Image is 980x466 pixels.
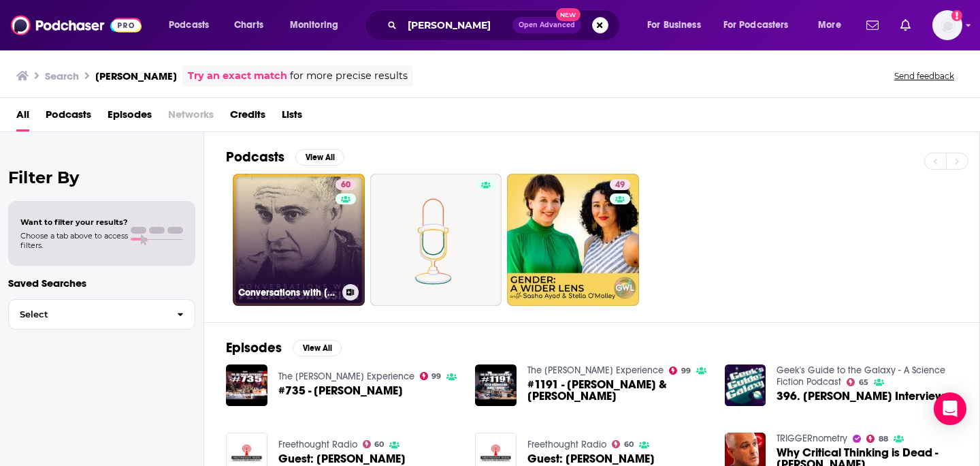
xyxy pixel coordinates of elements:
[278,385,403,397] a: #735 - Peter Boghossian
[374,441,384,448] span: 60
[527,364,664,376] a: The Joe Rogan Experience
[341,178,350,192] span: 60
[278,453,406,465] a: Guest: Peter Boghossian
[556,8,581,21] span: New
[290,16,338,35] span: Monitoring
[951,10,962,21] svg: Add a profile image
[9,310,166,319] span: Select
[278,371,414,382] a: The Joe Rogan Experience
[527,439,606,450] a: Freethought Radio
[777,390,944,402] span: 396. [PERSON_NAME] Interview
[859,379,868,386] span: 65
[715,14,808,36] button: open menu
[808,14,858,36] button: open menu
[225,14,272,36] a: Charts
[378,10,633,41] div: Search podcasts, credits, & more...
[669,367,691,375] a: 99
[420,372,442,380] a: 99
[46,104,91,131] a: Podcasts
[610,179,630,190] a: 49
[295,149,344,166] button: View All
[278,439,357,450] a: Freethought Radio
[226,339,342,356] a: EpisodesView All
[402,14,512,36] input: Search podcasts, credits, & more...
[233,174,365,306] a: 60Conversations with [PERSON_NAME]
[527,379,708,402] span: #1191 - [PERSON_NAME] & [PERSON_NAME]
[932,10,962,40] button: Show profile menu
[725,364,766,406] img: 396. Peter Boghossian Interview
[95,69,177,82] h3: [PERSON_NAME]
[615,178,625,192] span: 49
[527,453,655,465] a: Guest: Dr. Peter Boghossian
[890,70,958,82] button: Send feedback
[777,433,847,444] a: TRIGGERnometry
[290,68,408,84] span: for more precise results
[861,14,884,37] a: Show notifications dropdown
[363,440,385,448] a: 60
[188,68,287,84] a: Try an exact match
[8,277,195,290] p: Saved Searches
[934,392,966,425] div: Open Intercom Messenger
[612,440,634,448] a: 60
[777,364,945,388] a: Geek's Guide to the Galaxy - A Science Fiction Podcast
[624,441,634,448] span: 60
[527,453,655,465] span: Guest: [PERSON_NAME]
[519,22,575,29] span: Open Advanced
[20,231,128,250] span: Choose a tab above to access filters.
[895,14,916,37] a: Show notifications dropdown
[507,174,639,306] a: 49
[336,179,356,190] a: 60
[230,104,265,131] a: Credits
[723,16,789,35] span: For Podcasters
[293,340,342,356] button: View All
[226,364,267,406] img: #735 - Peter Boghossian
[647,16,701,35] span: For Business
[238,287,337,298] h3: Conversations with [PERSON_NAME]
[475,364,517,406] img: #1191 - Peter Boghossian & James Lindsay
[879,436,888,442] span: 88
[638,14,718,36] button: open menu
[168,104,214,131] span: Networks
[8,299,195,330] button: Select
[159,14,227,36] button: open menu
[16,104,29,131] a: All
[20,217,128,227] span: Want to filter your results?
[866,435,888,443] a: 88
[169,16,209,35] span: Podcasts
[681,368,691,374] span: 99
[8,168,195,187] h2: Filter By
[932,10,962,40] img: User Profile
[512,17,581,33] button: Open AdvancedNew
[45,69,79,82] h3: Search
[278,385,403,397] span: #735 - [PERSON_NAME]
[431,373,441,379] span: 99
[777,390,944,402] a: 396. Peter Boghossian Interview
[234,16,263,35] span: Charts
[527,379,708,402] a: #1191 - Peter Boghossian & James Lindsay
[932,10,962,40] span: Logged in as teisenbe
[818,16,841,35] span: More
[226,339,282,356] h2: Episodes
[108,104,152,131] a: Episodes
[282,104,302,131] a: Lists
[11,12,142,38] img: Podchaser - Follow, Share and Rate Podcasts
[847,378,868,386] a: 65
[280,14,356,36] button: open menu
[226,149,344,166] a: PodcastsView All
[278,453,406,465] span: Guest: [PERSON_NAME]
[226,149,284,166] h2: Podcasts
